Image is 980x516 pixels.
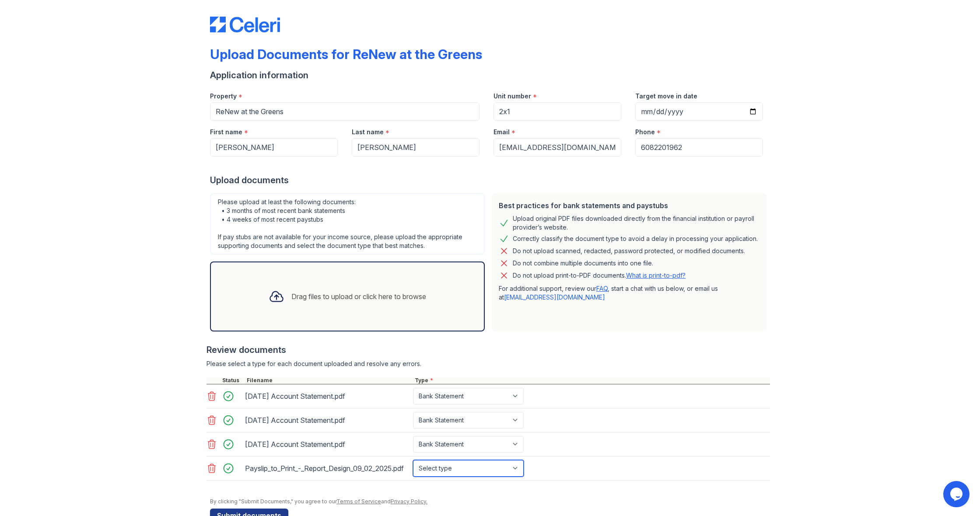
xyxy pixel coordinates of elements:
[210,69,770,81] div: Application information
[504,293,605,301] a: [EMAIL_ADDRESS][DOMAIN_NAME]
[413,377,770,384] div: Type
[245,413,409,427] div: [DATE] Account Statement.pdf
[210,17,280,32] img: CE_Logo_Blue-a8612792a0a2168367f1c8372b55b34899dd931a85d93a1a3d3e32e68fde9ad4.png
[596,285,608,292] a: FAQ
[336,498,381,505] a: Terms of Service
[210,128,242,136] label: First name
[245,389,409,403] div: [DATE] Account Statement.pdf
[210,498,770,505] div: By clicking "Submit Documents," you agree to our and
[513,258,653,268] div: Do not combine multiple documents into one file.
[499,200,759,211] div: Best practices for bank statements and paystubs
[626,272,686,279] a: What is print-to-pdf?
[210,174,770,186] div: Upload documents
[245,437,409,451] div: [DATE] Account Statement.pdf
[210,193,485,255] div: Please upload at least the following documents: • 3 months of most recent bank statements • 4 wee...
[291,291,426,302] div: Drag files to upload or click here to browse
[499,284,759,302] p: For additional support, review our , start a chat with us below, or email us at
[352,128,384,136] label: Last name
[245,461,409,475] div: Payslip_to_Print_-_Report_Design_09_02_2025.pdf
[635,128,655,136] label: Phone
[206,344,770,356] div: Review documents
[513,234,758,244] div: Correctly classify the document type to avoid a delay in processing your application.
[210,92,237,101] label: Property
[391,498,427,505] a: Privacy Policy.
[513,214,759,232] div: Upload original PDF files downloaded directly from the financial institution or payroll provider’...
[206,359,770,368] div: Please select a type for each document uploaded and resolve any errors.
[245,377,413,384] div: Filename
[513,246,745,256] div: Do not upload scanned, redacted, password protected, or modified documents.
[493,128,510,136] label: Email
[493,92,531,101] label: Unit number
[513,271,686,280] p: Do not upload print-to-PDF documents.
[210,46,482,62] div: Upload Documents for ReNew at the Greens
[943,481,971,507] iframe: chat widget
[635,92,697,101] label: Target move in date
[220,377,245,384] div: Status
